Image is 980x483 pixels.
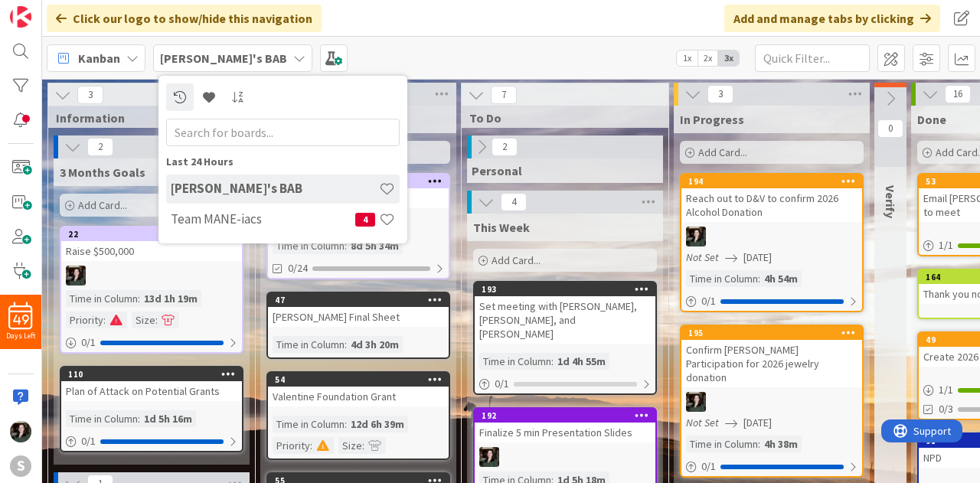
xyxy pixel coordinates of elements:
[475,282,655,296] div: 193
[743,250,772,266] span: [DATE]
[273,237,345,254] div: Time in Column
[681,326,862,387] div: 195Confirm [PERSON_NAME] Participation for 2026 jewelry donation
[479,353,551,370] div: Time in Column
[492,138,518,156] span: 2
[61,266,242,286] div: AB
[686,270,758,287] div: Time in Column
[680,112,744,127] span: In Progress
[288,260,308,276] span: 0/24
[479,447,499,467] img: AB
[140,290,201,307] div: 13d 1h 19m
[56,110,236,126] span: Information
[475,447,655,467] div: AB
[362,437,364,454] span: :
[701,293,716,309] span: 0 / 1
[681,340,862,387] div: Confirm [PERSON_NAME] Participation for 2026 jewelry donation
[347,336,403,353] div: 4d 3h 20m
[475,409,655,423] div: 192
[551,353,554,370] span: :
[61,432,242,451] div: 0/1
[66,312,103,328] div: Priority
[482,284,655,295] div: 193
[681,292,862,311] div: 0/1
[469,110,649,126] span: To Do
[268,373,449,387] div: 54
[68,229,242,240] div: 22
[475,374,655,393] div: 0/1
[68,369,242,380] div: 110
[61,227,242,241] div: 22
[701,459,716,475] span: 0 / 1
[681,457,862,476] div: 0/1
[724,5,940,32] div: Add and manage tabs by clicking
[482,410,655,421] div: 192
[61,333,242,352] div: 0/1
[273,416,345,432] div: Time in Column
[345,416,347,432] span: :
[945,85,971,103] span: 16
[275,374,449,385] div: 54
[681,175,862,222] div: 194Reach out to D&V to confirm 2026 Alcohol Donation
[268,293,449,307] div: 47
[81,433,96,449] span: 0 / 1
[268,293,449,327] div: 47[PERSON_NAME] Final Sheet
[718,51,739,66] span: 3x
[939,382,953,398] span: 1 / 1
[688,328,862,338] div: 195
[686,250,719,264] i: Not Set
[61,367,242,401] div: 110Plan of Attack on Potential Grants
[877,119,903,138] span: 0
[472,163,522,178] span: Personal
[275,295,449,305] div: 47
[13,315,29,325] span: 49
[61,227,242,261] div: 22Raise $500,000
[155,312,158,328] span: :
[681,175,862,188] div: 194
[681,392,862,412] div: AB
[681,188,862,222] div: Reach out to D&V to confirm 2026 Alcohol Donation
[681,326,862,340] div: 195
[66,266,86,286] img: AB
[688,176,862,187] div: 194
[66,290,138,307] div: Time in Column
[61,381,242,401] div: Plan of Attack on Potential Grants
[138,410,140,427] span: :
[78,198,127,212] span: Add Card...
[32,2,70,21] span: Support
[917,112,946,127] span: Done
[338,437,362,454] div: Size
[686,416,719,429] i: Not Set
[758,270,760,287] span: :
[760,270,802,287] div: 4h 54m
[171,181,379,196] h4: [PERSON_NAME]'s BAB
[10,455,31,477] div: S
[66,410,138,427] div: Time in Column
[61,241,242,261] div: Raise $500,000
[273,437,310,454] div: Priority
[475,296,655,344] div: Set meeting with [PERSON_NAME], [PERSON_NAME], and [PERSON_NAME]
[681,227,862,246] div: AB
[268,387,449,406] div: Valentine Foundation Grant
[61,367,242,381] div: 110
[686,436,758,452] div: Time in Column
[686,227,706,246] img: AB
[347,237,403,254] div: 8d 5h 34m
[345,237,347,254] span: :
[345,336,347,353] span: :
[697,51,718,66] span: 2x
[166,119,400,146] input: Search for boards...
[60,165,145,180] span: 3 Months Goals
[47,5,322,32] div: Click our logo to show/hide this navigation
[707,85,733,103] span: 3
[138,290,140,307] span: :
[939,237,953,253] span: 1 / 1
[268,307,449,327] div: [PERSON_NAME] Final Sheet
[883,185,898,218] span: Verify
[677,51,697,66] span: 1x
[160,51,287,66] b: [PERSON_NAME]'s BAB
[492,253,541,267] span: Add Card...
[10,421,31,442] img: AB
[81,335,96,351] span: 0 / 1
[268,373,449,406] div: 54Valentine Foundation Grant
[273,336,345,353] div: Time in Column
